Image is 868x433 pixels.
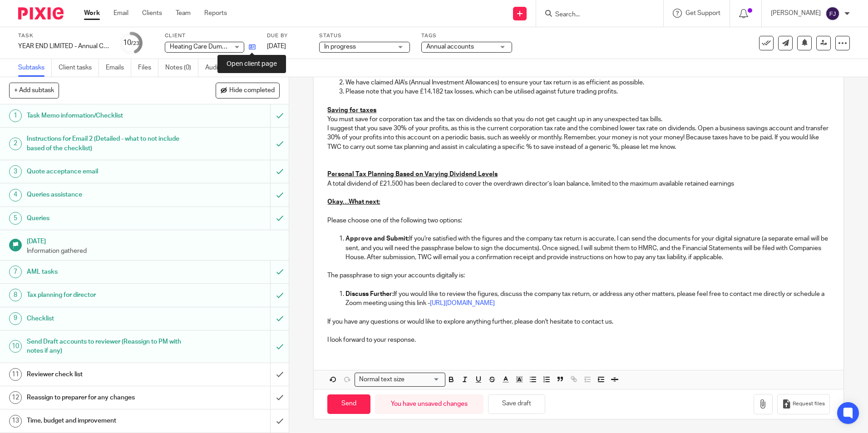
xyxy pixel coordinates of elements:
[267,43,286,49] span: [DATE]
[229,87,275,94] span: Hide completed
[9,189,22,202] div: 4
[27,335,183,358] h1: Send Draft accounts to reviewer (Reassign to PM with notes if any)
[426,44,474,50] span: Annual accounts
[9,266,22,278] div: 7
[59,59,99,77] a: Client tasks
[205,59,240,77] a: Audit logs
[345,78,829,87] p: We have claimed AIA's (Annual Investment Allowances) to ensure your tax return is as efficient as...
[327,124,829,152] p: I suggest that you save 30% of your profits, as this is the current corporation tax rate and the ...
[27,235,280,246] h1: [DATE]
[9,391,22,404] div: 12
[327,179,829,188] p: A total dividend of £21,500 has been declared to cover the overdrawn director’s loan balance, lim...
[216,83,280,98] button: Hide completed
[142,9,162,18] a: Clients
[27,312,183,325] h1: Checklist
[9,415,22,428] div: 13
[825,6,840,21] img: svg%3E
[777,394,830,414] button: Request files
[327,317,829,326] p: If you have any questions or would like to explore anything further, please don't hesitate to con...
[123,38,139,48] div: 10
[319,32,410,39] label: Status
[9,340,22,353] div: 10
[27,188,183,202] h1: Queries assistance
[9,83,59,98] button: + Add subtask
[686,10,720,16] span: Get Support
[355,373,445,387] div: Search for option
[170,44,246,50] span: Heating Care Dumfries Ltd
[430,300,495,306] a: [URL][DOMAIN_NAME]
[345,236,409,242] strong: Approve and Submit:
[357,375,406,384] span: Normal text size
[554,11,636,19] input: Search
[27,109,183,123] h1: Task Memo information/Checklist
[345,87,829,96] p: Please note that you have £14,182 tax losses, which can be utilised against future trading profits.
[421,32,512,39] label: Tags
[165,59,198,77] a: Notes (0)
[18,32,109,39] label: Task
[324,44,356,50] span: In progress
[27,288,183,302] h1: Tax planning for director
[407,375,440,384] input: Search for option
[9,109,22,122] div: 1
[27,368,183,381] h1: Reviewer check list
[9,212,22,225] div: 5
[9,312,22,325] div: 9
[345,290,829,308] p: If you would like to review the figures, discuss the company tax return, or address any other mat...
[27,265,183,279] h1: AML tasks
[18,7,64,20] img: Pixie
[9,138,22,150] div: 2
[327,171,498,177] u: Personal Tax Planning Based on Varying Dividend Levels
[327,271,829,280] p: The passphrase to sign your accounts digitally is:
[345,234,829,262] p: If you're satisfied with the figures and the company tax return is accurate, I can send the docum...
[27,414,183,428] h1: Time, budget and improvement
[18,59,52,77] a: Subtasks
[327,394,370,414] input: Send
[9,289,22,301] div: 8
[375,394,483,414] div: You have unsaved changes
[327,199,380,205] u: Okay…What next:
[327,216,829,225] p: Please choose one of the following two options:
[113,9,128,18] a: Email
[131,41,139,46] small: /23
[84,9,100,18] a: Work
[488,394,545,414] button: Save draft
[18,42,109,51] div: YEAR END LIMITED - Annual COMPANY accounts and CT600 return
[138,59,158,77] a: Files
[771,9,821,18] p: [PERSON_NAME]
[267,32,308,39] label: Due by
[327,107,376,113] u: Saving for taxes
[27,165,183,178] h1: Quote acceptance email
[9,165,22,178] div: 3
[204,9,227,18] a: Reports
[27,212,183,225] h1: Queries
[9,368,22,381] div: 11
[176,9,191,18] a: Team
[27,391,183,404] h1: Reassign to preparer for any changes
[327,115,829,124] p: You must save for corporation tax and the tax on dividends so that you do not get caught up in an...
[327,335,829,344] p: I look forward to your response.
[27,132,183,155] h1: Instructions for Email 2 (Detailed - what to not include based of the checklist)
[106,59,131,77] a: Emails
[165,32,256,39] label: Client
[793,400,825,408] span: Request files
[27,246,280,256] p: Information gathered
[345,291,394,297] strong: Discuss Further:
